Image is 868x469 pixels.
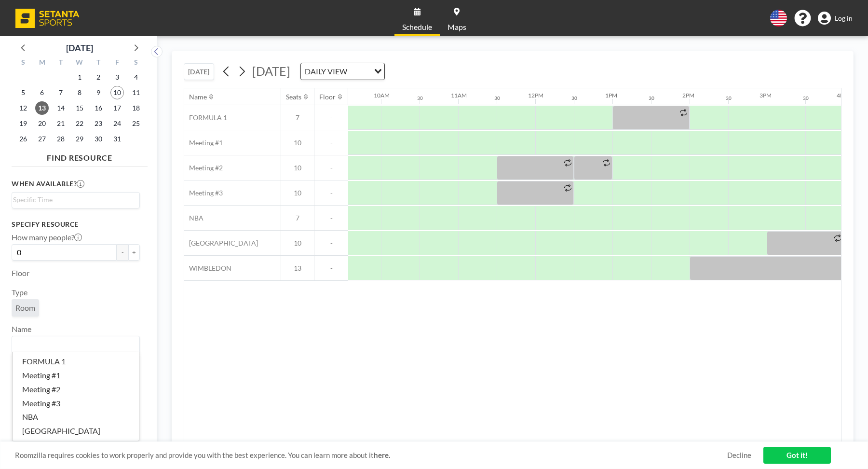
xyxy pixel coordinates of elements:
div: 4PM [837,92,849,99]
span: Friday, October 31, 2025 [110,132,124,146]
span: 13 [281,264,314,273]
li: Meeting #2 [13,382,139,396]
div: Search for option [12,336,139,353]
span: - [314,164,348,172]
div: 10AM [374,92,390,99]
a: Decline [727,451,751,460]
div: S [14,57,33,69]
span: Meeting #1 [184,138,223,147]
span: Roomzilla requires cookies to work properly and provide you with the best experience. You can lea... [15,451,727,460]
div: Search for option [301,63,384,80]
li: [GEOGRAPHIC_DATA] [13,424,139,438]
span: 7 [281,113,314,122]
div: 12PM [528,92,543,99]
span: Friday, October 10, 2025 [110,86,124,99]
label: Name [12,324,31,334]
img: organization-logo [15,9,80,28]
span: Friday, October 3, 2025 [110,70,124,84]
span: - [314,239,348,248]
li: Meeting #1 [13,368,139,382]
span: Meeting #3 [184,189,223,197]
div: 30 [649,95,654,101]
a: Got it! [763,447,831,464]
span: - [314,138,348,147]
span: 10 [281,239,314,248]
span: Saturday, October 4, 2025 [129,70,143,84]
span: Tuesday, October 7, 2025 [54,86,68,99]
input: Search for option [13,194,134,205]
label: Type [12,288,27,297]
span: Thursday, October 30, 2025 [92,132,105,146]
h4: FIND RESOURCE [12,149,148,163]
span: Monday, October 27, 2025 [35,132,49,146]
span: Wednesday, October 22, 2025 [73,117,86,130]
span: Thursday, October 9, 2025 [92,86,105,99]
span: Thursday, October 2, 2025 [92,70,105,84]
span: Saturday, October 11, 2025 [129,86,143,99]
a: Log in [818,12,853,25]
div: 3PM [759,92,772,99]
div: Search for option [12,193,139,207]
div: M [33,57,52,69]
span: 7 [281,214,314,222]
div: 30 [494,95,500,101]
label: Floor [12,268,29,278]
div: 1PM [605,92,617,99]
span: 10 [281,189,314,197]
li: NBA [13,410,139,424]
span: NBA [184,214,203,222]
span: Monday, October 13, 2025 [35,101,49,115]
span: Saturday, October 18, 2025 [129,101,143,115]
li: Meeting #3 [13,396,139,410]
input: Search for option [13,338,134,351]
div: F [108,57,126,69]
button: [DATE] [184,63,214,80]
div: T [89,57,108,69]
div: 11AM [451,92,467,99]
div: T [52,57,70,69]
span: Sunday, October 19, 2025 [16,117,30,130]
span: - [314,113,348,122]
div: S [126,57,145,69]
li: WIMBLEDON [13,438,139,452]
span: Tuesday, October 14, 2025 [54,101,68,115]
span: Sunday, October 26, 2025 [16,132,30,146]
button: - [117,244,128,261]
span: - [314,214,348,222]
span: Thursday, October 23, 2025 [92,117,105,130]
div: W [70,57,89,69]
div: [DATE] [66,41,93,55]
span: Sunday, October 5, 2025 [16,86,30,99]
a: here. [374,451,390,459]
div: Seats [286,93,301,101]
span: Wednesday, October 8, 2025 [73,86,86,99]
span: Friday, October 17, 2025 [110,101,124,115]
span: Monday, October 6, 2025 [35,86,49,99]
span: Monday, October 20, 2025 [35,117,49,130]
span: [DATE] [252,64,290,78]
span: Meeting #2 [184,164,223,172]
span: Tuesday, October 28, 2025 [54,132,68,146]
div: Floor [319,93,336,101]
span: - [314,264,348,273]
span: Wednesday, October 1, 2025 [73,70,86,84]
div: 30 [803,95,809,101]
span: Maps [448,23,466,31]
label: How many people? [12,233,82,242]
div: 30 [571,95,577,101]
button: + [128,244,140,261]
span: - [314,189,348,197]
span: Wednesday, October 29, 2025 [73,132,86,146]
span: 10 [281,138,314,147]
span: 10 [281,164,314,172]
span: Schedule [402,23,432,31]
span: Room [15,303,35,312]
span: Friday, October 24, 2025 [110,117,124,130]
div: Name [189,93,207,101]
span: Wednesday, October 15, 2025 [73,101,86,115]
h3: Specify resource [12,220,140,229]
input: Search for option [350,65,368,78]
div: 30 [726,95,732,101]
div: 30 [417,95,423,101]
span: Sunday, October 12, 2025 [16,101,30,115]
